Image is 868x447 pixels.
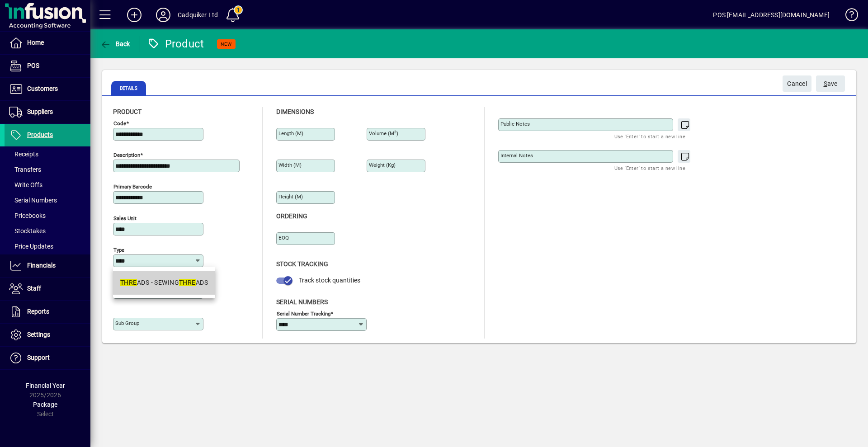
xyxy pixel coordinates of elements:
mat-label: Sub group [115,320,139,326]
span: Staff [27,285,41,292]
a: Suppliers [5,101,90,123]
div: ADS - SEWING ADS [120,278,208,287]
mat-label: Sales unit [113,215,137,221]
button: Save [816,75,845,92]
a: Home [5,32,90,54]
em: THRE [179,279,196,286]
button: Profile [149,7,178,23]
div: Cadquiker Ltd [178,8,218,22]
em: THRE [120,279,137,286]
mat-label: Height (m) [278,193,303,200]
span: Price Updates [9,243,53,250]
mat-option: THREADS - SEWING THREADS [113,271,215,295]
div: POS [EMAIL_ADDRESS][DOMAIN_NAME] [713,8,830,22]
span: Pricebooks [9,212,46,219]
a: Price Updates [5,239,90,254]
span: Products [27,131,53,138]
mat-label: Serial Number tracking [277,310,330,316]
span: Details [111,81,146,95]
a: Serial Numbers [5,193,90,208]
span: NEW [221,41,232,47]
a: Reports [5,301,90,323]
span: Customers [27,85,58,92]
mat-label: EOQ [278,235,289,241]
span: Financials [27,262,56,269]
mat-label: Weight (Kg) [369,162,396,168]
mat-label: Type [113,247,124,253]
span: Write Offs [9,181,42,188]
mat-label: Code [113,120,126,127]
button: Cancel [783,75,811,92]
span: Product [113,108,142,115]
span: Settings [27,331,50,338]
a: Customers [5,78,90,100]
span: Package [33,401,57,408]
span: Financial Year [26,382,65,389]
a: Write Offs [5,177,90,193]
span: Ordering [276,212,307,220]
span: Serial Numbers [276,298,328,306]
span: Track stock quantities [299,277,360,284]
button: Back [98,36,132,52]
span: Suppliers [27,108,53,115]
a: POS [5,55,90,77]
mat-hint: Use 'Enter' to start a new line [614,163,685,173]
a: Settings [5,324,90,346]
a: Stocktakes [5,223,90,239]
mat-hint: Use 'Enter' to start a new line [614,131,685,141]
span: Home [27,39,44,46]
span: Reports [27,308,49,315]
mat-label: Length (m) [278,130,303,136]
button: Add [120,7,149,23]
span: Back [100,40,130,47]
app-page-header-button: Back [90,36,140,52]
mat-label: Description [113,152,140,158]
div: Product [147,37,204,51]
mat-label: Volume (m ) [369,130,398,136]
span: POS [27,62,39,69]
span: Dimensions [276,108,314,115]
mat-label: Internal Notes [500,152,533,159]
a: Receipts [5,146,90,162]
a: Transfers [5,162,90,177]
span: Serial Numbers [9,197,57,204]
span: S [824,80,827,87]
span: Support [27,354,50,361]
a: Knowledge Base [839,2,857,31]
a: Pricebooks [5,208,90,223]
sup: 3 [394,130,396,134]
mat-label: Width (m) [278,162,302,168]
span: Cancel [787,76,807,91]
a: Financials [5,254,90,277]
span: Receipts [9,151,38,158]
a: Support [5,347,90,369]
span: ave [824,76,838,91]
mat-label: Public Notes [500,121,530,127]
span: Transfers [9,166,41,173]
span: Stock Tracking [276,260,328,268]
mat-label: Primary barcode [113,184,152,190]
a: Staff [5,278,90,300]
span: Stocktakes [9,227,46,235]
